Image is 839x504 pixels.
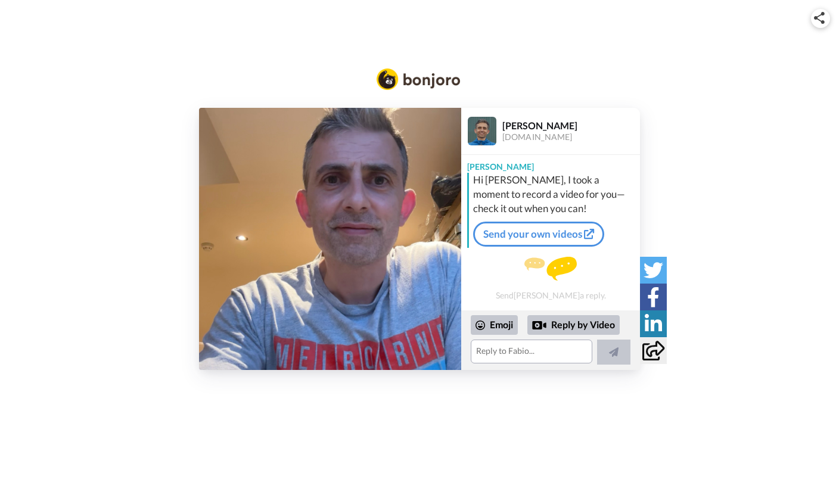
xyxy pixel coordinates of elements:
img: ic_share.svg [814,12,825,24]
div: Emoji [471,315,518,334]
img: Bonjoro Logo [377,69,460,90]
div: Reply by Video [527,315,620,335]
div: Hi [PERSON_NAME], I took a moment to record a video for you—check it out when you can! [473,173,637,216]
div: [PERSON_NAME] [461,155,640,173]
img: Profile Image [468,117,496,145]
div: [PERSON_NAME] [502,120,639,131]
div: Reply by Video [532,318,546,332]
img: message.svg [524,257,577,281]
div: [DOMAIN_NAME] [502,132,639,142]
img: c1c296a6-cc35-4e5b-95ed-17fa59cb372a-thumb.jpg [199,108,461,370]
a: Send your own videos [473,222,604,247]
div: Send [PERSON_NAME] a reply. [461,253,640,304]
